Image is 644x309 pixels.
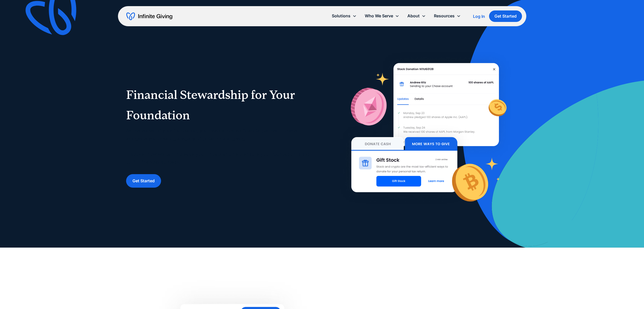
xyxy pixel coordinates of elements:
[337,49,513,219] img: nonprofit donation platform for faith-based organizations and ministries
[126,151,309,165] strong: Discover how we can increase your impact and help ensure your foundation is set up for financial ...
[473,13,485,19] a: Log In
[434,12,455,19] div: Resources
[126,88,295,122] sub: Financial Stewardship for Your Foundation
[126,127,312,166] p: As the leader of your foundation, you need a trusted financial partner to come alongside you crea...
[365,12,393,19] div: Who We Serve
[328,10,361,21] div: Solutions
[332,12,350,19] div: Solutions
[407,12,420,19] div: About
[489,10,522,22] a: Get Started
[403,10,430,21] div: About
[473,14,485,18] div: Log In
[430,10,465,21] div: Resources
[126,12,172,20] a: home
[361,10,403,21] div: Who We Serve
[126,174,161,188] a: Get Started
